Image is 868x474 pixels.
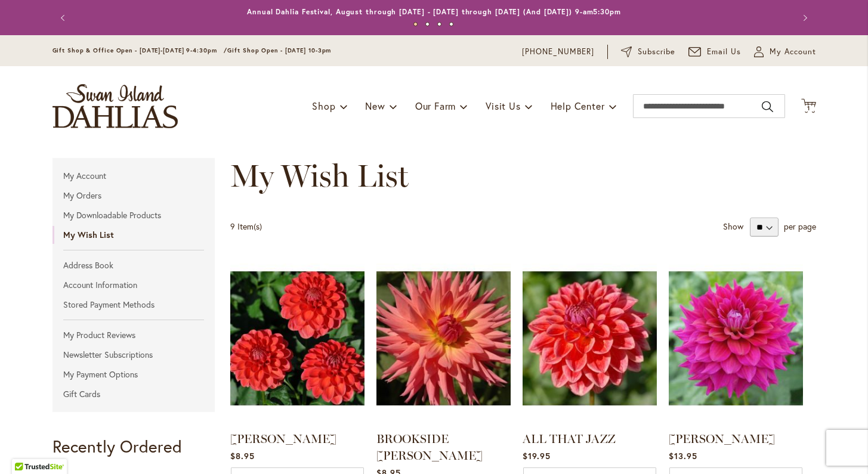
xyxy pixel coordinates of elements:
strong: Show [723,221,743,232]
a: My Downloadable Products [52,206,215,224]
button: My Account [754,46,816,58]
span: per page [784,221,816,232]
span: Help Center [551,100,605,112]
a: My Payment Options [52,365,215,383]
span: Gift Shop & Office Open - [DATE]-[DATE] 9-4:30pm / [52,47,228,54]
button: 1 [801,98,816,114]
a: store logo [52,84,178,128]
a: My Product Reviews [52,326,215,344]
button: 1 of 4 [413,22,418,26]
span: Email Us [707,46,741,58]
span: 1 [807,104,810,112]
span: Visit Us [486,100,520,112]
a: Gift Cards [52,385,215,403]
strong: Recently Ordered [52,435,182,457]
img: BROOKSIDE CHERI [376,255,511,422]
a: ALL THAT JAZZ [523,255,657,425]
button: 4 of 4 [449,22,453,26]
a: Newsletter Subscriptions [52,346,215,364]
button: 3 of 4 [437,22,441,26]
span: $13.95 [669,450,697,461]
a: CHLOE JANAE [669,255,803,425]
img: CHLOE JANAE [669,255,803,422]
strong: My Wish List [52,226,215,244]
span: Shop [312,100,335,112]
a: My Orders [52,187,215,205]
a: Address Book [52,256,215,274]
a: Email Us [688,46,741,58]
a: My Account [52,167,215,185]
button: 2 of 4 [425,22,430,26]
a: [PERSON_NAME] [669,432,775,446]
a: Account Information [52,276,215,294]
a: ALL THAT JAZZ [523,432,616,446]
span: My Account [770,46,816,58]
a: Subscribe [621,46,675,58]
span: 9 Item(s) [230,221,262,232]
span: Our Farm [415,100,456,112]
span: $8.95 [230,450,255,461]
a: [PHONE_NUMBER] [522,46,594,58]
span: New [365,100,385,112]
img: ALL THAT JAZZ [523,255,657,422]
span: Subscribe [638,46,675,58]
a: Annual Dahlia Festival, August through [DATE] - [DATE] through [DATE] (And [DATE]) 9-am5:30pm [247,7,621,16]
span: $19.95 [523,450,551,461]
a: Stored Payment Methods [52,296,215,314]
a: BROOKSIDE CHERI [376,255,511,425]
a: BROOKSIDE [PERSON_NAME] [376,432,483,463]
a: [PERSON_NAME] [230,432,336,446]
a: BENJAMIN MATTHEW [230,255,365,425]
iframe: Launch Accessibility Center [9,432,42,465]
button: Next [792,6,816,30]
span: Gift Shop Open - [DATE] 10-3pm [227,47,331,54]
button: Previous [52,6,76,30]
img: BENJAMIN MATTHEW [230,255,365,422]
span: My Wish List [230,157,409,194]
